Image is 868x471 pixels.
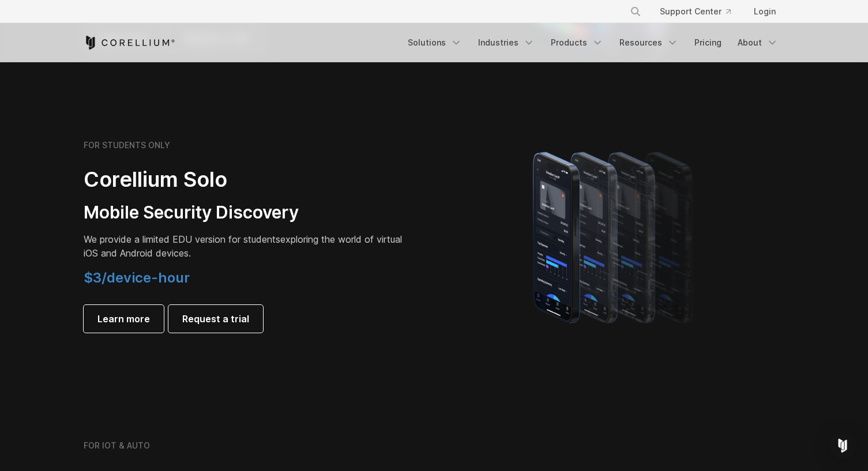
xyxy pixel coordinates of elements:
[616,1,785,22] div: Navigation Menu
[471,32,542,53] a: Industries
[731,32,785,53] a: About
[651,1,740,22] a: Support Center
[97,312,150,326] span: Learn more
[625,1,646,22] button: Search
[84,269,190,286] span: $3/device-hour
[84,140,170,150] h6: FOR STUDENTS ONLY
[544,32,610,53] a: Products
[84,167,407,193] h2: Corellium Solo
[84,36,175,50] a: Corellium Home
[510,135,720,337] img: A lineup of four iPhone models becoming more gradient and blurred
[182,312,249,326] span: Request a trial
[613,32,685,53] a: Resources
[84,233,280,245] span: We provide a limited EDU version for students
[401,32,785,53] div: Navigation Menu
[829,432,856,459] div: Open Intercom Messenger
[84,202,407,224] h3: Mobile Security Discovery
[84,305,164,333] a: Learn more
[401,32,469,53] a: Solutions
[84,232,407,260] p: exploring the world of virtual iOS and Android devices.
[168,305,263,333] a: Request a trial
[687,32,728,53] a: Pricing
[84,440,150,451] h6: FOR IOT & AUTO
[745,1,785,22] a: Login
